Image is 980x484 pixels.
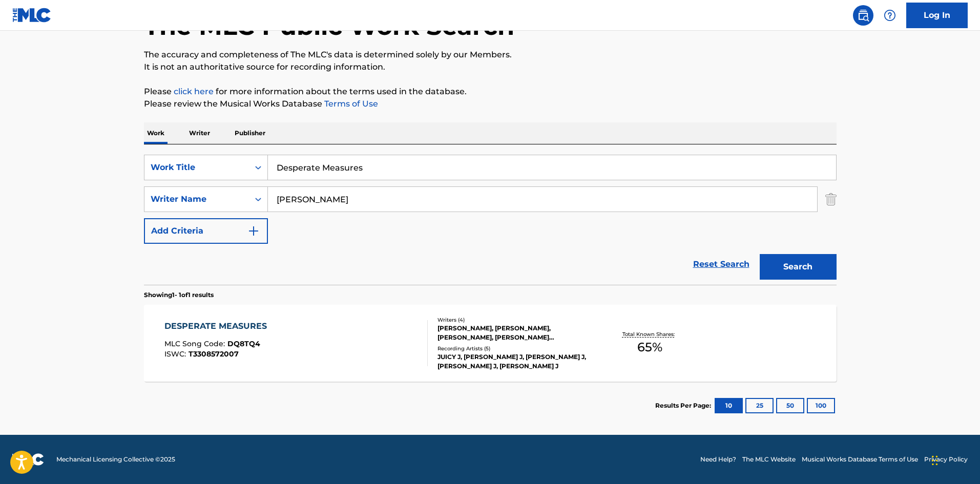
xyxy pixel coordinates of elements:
[825,186,837,212] img: Delete Criterion
[437,316,592,324] div: Writers ( 4 )
[164,320,272,332] div: DESPERATE MEASURES
[232,122,268,144] p: Publisher
[144,98,837,110] p: Please review the Musical Works Database
[857,9,869,22] img: search
[880,5,900,26] div: Help
[144,86,837,98] p: Please for more information about the terms used in the database.
[745,398,774,413] button: 25
[247,225,260,237] img: 9d2ae6d4665cec9f34b9.svg
[655,401,714,410] p: Results Per Page:
[742,455,796,464] a: The MLC Website
[151,161,243,174] div: Work Title
[437,345,592,352] div: Recording Artists ( 5 )
[144,122,168,144] p: Work
[929,435,980,484] iframe: Chat Widget
[227,339,260,348] span: DQ8TQ4
[807,398,835,413] button: 100
[144,61,837,73] p: It is not an authoritative source for recording information.
[776,398,804,413] button: 50
[906,3,968,28] a: Log In
[853,5,873,26] a: Public Search
[715,398,743,413] button: 10
[12,453,44,466] img: logo
[144,155,837,285] form: Search Form
[164,339,227,348] span: MLC Song Code :
[688,253,755,276] a: Reset Search
[924,455,968,464] a: Privacy Policy
[622,330,677,338] p: Total Known Shares:
[144,305,837,382] a: DESPERATE MEASURESMLC Song Code:DQ8TQ4ISWC:T3308572007Writers (4)[PERSON_NAME], [PERSON_NAME], [P...
[760,254,837,280] button: Search
[174,87,214,96] a: click here
[56,455,175,464] span: Mechanical Licensing Collective © 2025
[144,290,214,300] p: Showing 1 - 1 of 1 results
[437,352,592,371] div: JUICY J, [PERSON_NAME] J, [PERSON_NAME] J, [PERSON_NAME] J, [PERSON_NAME] J
[322,99,378,109] a: Terms of Use
[186,122,213,144] p: Writer
[164,349,189,359] span: ISWC :
[802,455,918,464] a: Musical Works Database Terms of Use
[189,349,239,359] span: T3308572007
[932,445,938,476] div: Drag
[144,49,837,61] p: The accuracy and completeness of The MLC's data is determined solely by our Members.
[884,9,896,22] img: help
[437,324,592,342] div: [PERSON_NAME], [PERSON_NAME], [PERSON_NAME], [PERSON_NAME] [PERSON_NAME]
[144,218,268,244] button: Add Criteria
[637,338,662,356] span: 65 %
[12,8,52,23] img: MLC Logo
[151,193,243,205] div: Writer Name
[700,455,736,464] a: Need Help?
